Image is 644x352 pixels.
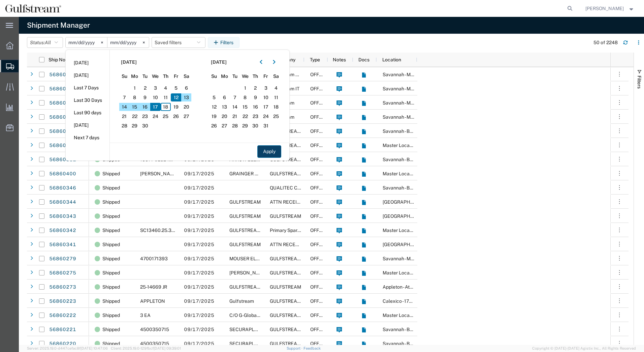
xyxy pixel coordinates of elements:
span: 5 [171,84,181,92]
span: Primary Spare Part Shipping [270,228,330,233]
img: logo [5,3,62,13]
span: 18 [161,103,171,111]
span: OFFLINE [310,86,330,91]
span: 17 [150,103,161,111]
span: 30 [140,122,150,130]
span: Docs [358,57,369,62]
span: GULFSTREAM [270,284,301,290]
span: 26 [209,122,220,130]
span: Shipped [102,336,120,351]
span: 3 [150,84,161,92]
span: Brunswick [383,242,431,247]
span: Ship No. [49,57,66,62]
span: 31 [261,122,271,130]
span: Server: 2025.19.0-d447cefac8f [27,346,108,350]
span: GULFSTREAM AEROSPACE [270,270,330,275]
span: 22 [240,112,250,120]
a: 56860587 [49,84,76,94]
span: OFFLINE [310,313,330,318]
span: OFFLINE [310,298,330,304]
span: Su [209,73,220,80]
span: Calexico - 1777 Stergios [383,298,433,304]
span: Master Location [383,270,418,275]
span: OFFLINE [310,242,330,247]
span: 5 [209,93,220,101]
span: OFFLINE [310,256,330,261]
span: OFFLINE [310,143,330,148]
span: 14 [230,103,240,111]
span: SC13460.25.35 1 [140,228,178,233]
span: QUALITEC CORPORAITON [270,185,328,190]
span: GULFSTREAM AEROSPACE [270,128,330,134]
a: 56860342 [49,225,76,236]
span: 12 [209,103,220,111]
span: Su [119,73,130,80]
span: 19 [171,103,181,111]
a: Support [287,346,303,350]
span: 29 [130,122,140,130]
span: 19 [209,112,220,120]
span: GULFSTREAM AEROSPACE CORP. [270,256,345,261]
span: GULFSTREAM AEROSPACE [229,284,290,290]
a: 56860341 [49,239,76,250]
span: 28 [119,122,130,130]
li: Last 30 Days [66,94,109,107]
span: GULFSTREAM MESA [270,171,316,176]
span: 25-14669 JR [140,284,167,290]
span: SECURAPLANE [229,341,264,346]
span: 4 [161,84,171,92]
span: 4500350715 [140,341,169,346]
a: 56860221 [49,324,76,335]
span: 16 [250,103,261,111]
span: 4500350715 [140,327,169,332]
span: 6 [219,93,230,101]
span: Notes [333,57,346,62]
span: Shipped [102,266,120,280]
span: 11 [161,93,171,101]
a: 56860531 [49,154,76,165]
span: Shipped [102,294,120,308]
span: Brunswick [383,199,431,205]
span: Savannah - Marketing [383,114,429,120]
span: 9 [250,93,261,101]
span: 09/17/2025 [184,242,214,247]
span: 27 [181,112,192,120]
span: Shipped [102,252,120,266]
li: Last 7 Days [66,82,109,94]
span: 10 [261,93,271,101]
span: 25 [161,112,171,120]
span: Savannah - Bldg J [383,327,419,332]
span: Shipped [102,209,120,223]
span: ATTN RECEIVING - [270,199,310,205]
span: 09/17/2025 [184,270,214,275]
span: OFFLINE [310,171,330,176]
span: OFFLINE [310,199,330,205]
a: 56860533 [49,126,76,137]
a: 56860222 [49,310,76,321]
span: 09/17/2025 [184,298,214,304]
span: 1 [130,84,140,92]
span: 1 [240,84,250,92]
span: 7 [230,93,240,101]
span: Shipped [102,195,120,209]
div: 50 of 2248 [593,39,618,46]
span: Shipped [102,237,120,252]
span: Appleton - Atlantis [383,284,421,290]
span: Shipped [102,322,120,336]
span: Savannah - Bldg J [383,185,419,190]
span: Tu [140,73,150,80]
span: 09/17/2025 [184,228,214,233]
span: Shipped [102,223,120,237]
span: 18 [271,103,281,111]
span: GRAINGER 004 [229,171,264,176]
span: 21 [230,112,240,120]
span: Brunswick [383,213,431,219]
li: [DATE] [66,69,109,82]
span: SECURAPLANE [229,327,264,332]
span: 25 [271,112,281,120]
span: 09/17/2025 [184,256,214,261]
span: 13 [219,103,230,111]
span: 09/17/2025 [184,327,214,332]
span: OFFLINE [310,157,330,162]
a: 56860346 [49,183,76,194]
